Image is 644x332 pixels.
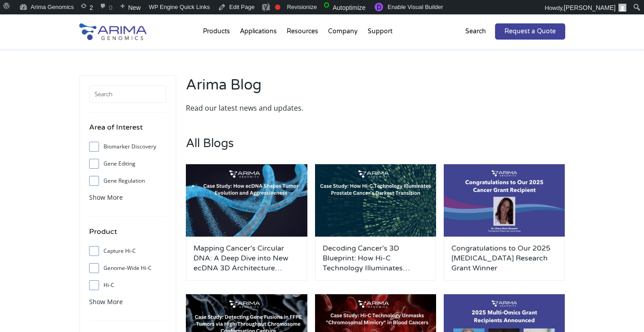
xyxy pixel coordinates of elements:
[275,4,280,10] div: Focus keyphrase not set
[89,157,167,170] label: Gene Editing
[186,164,307,237] img: Arima-March-Blog-Post-Banner-4-500x300.jpg
[315,164,437,237] img: Arima-March-Blog-Post-Banner-3-500x300.jpg
[89,261,167,275] label: Genome-Wide Hi-C
[495,23,565,40] a: Request a Quote
[79,23,147,40] img: Arima-Genomics-logo
[89,85,167,103] input: Search
[323,243,429,273] a: Decoding Cancer’s 3D Blueprint: How Hi-C Technology Illuminates [MEDICAL_DATA] Cancer’s Darkest T...
[186,136,565,164] h3: All Blogs
[89,174,167,188] label: Gene Regulation
[89,226,167,244] h4: Product
[451,243,558,273] a: Congratulations to Our 2025 [MEDICAL_DATA] Research Grant Winner
[89,140,167,153] label: Biomarker Discovery
[444,164,565,237] img: genome-assembly-grant-2025-500x300.png
[186,75,371,102] h2: Arima Blog
[89,193,123,202] span: Show More
[186,102,371,114] p: Read our latest news and updates.
[89,244,167,258] label: Capture Hi-C
[194,243,300,273] a: Mapping Cancer’s Circular DNA: A Deep Dive into New ecDNA 3D Architecture Research
[89,297,123,306] span: Show More
[564,4,616,11] span: [PERSON_NAME]
[89,121,167,140] h4: Area of Interest
[465,26,486,37] p: Search
[89,278,167,292] label: Hi-C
